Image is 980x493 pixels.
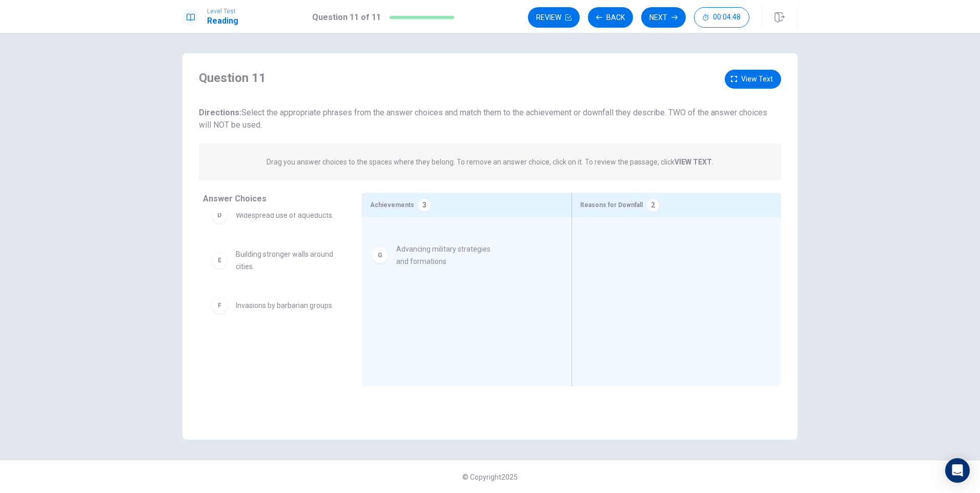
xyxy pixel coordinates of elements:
h4: Question 11 [199,70,266,86]
span: Level Test [207,8,238,15]
button: View text [725,70,781,89]
button: Review [528,7,580,28]
span: Select the appropriate phrases from the answer choices and match them to the achievement or downf... [199,108,767,130]
h1: Reading [207,15,238,27]
span: Achievements [370,199,414,211]
span: 00:04:48 [713,13,741,22]
strong: VIEW TEXT [675,158,712,166]
span: © Copyright 2025 [462,473,518,481]
div: Open Intercom Messenger [945,458,970,483]
h1: Question 11 of 11 [312,11,381,24]
span: View text [741,73,773,86]
p: Drag you answer choices to the spaces where they belong. To remove an answer choice, click on it.... [267,156,713,168]
strong: Directions: [199,108,241,117]
div: 3 [418,199,431,211]
span: Answer Choices [203,194,267,203]
button: Next [641,7,686,28]
button: 00:04:48 [694,7,749,28]
button: Back [588,7,633,28]
div: 2 [647,199,659,211]
span: Reasons for Downfall [580,199,643,211]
